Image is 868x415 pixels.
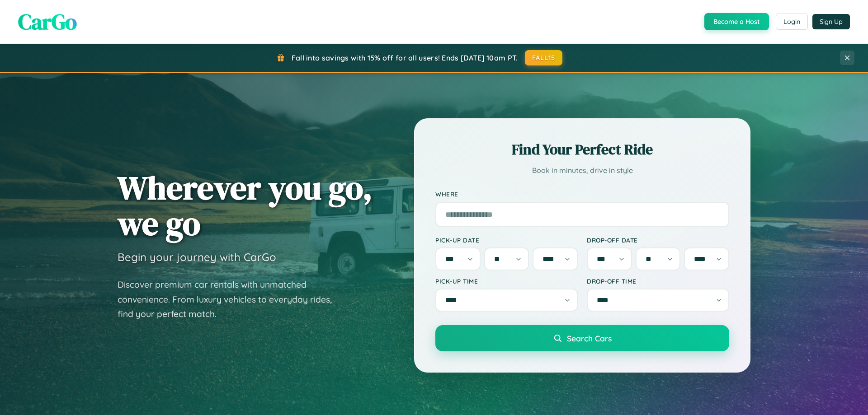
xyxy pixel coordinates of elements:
label: Pick-up Date [435,236,578,244]
span: Search Cars [567,333,612,343]
p: Book in minutes, drive in style [435,164,729,177]
p: Discover premium car rentals with unmatched convenience. From luxury vehicles to everyday rides, ... [118,277,344,322]
button: FALL15 [525,50,563,65]
button: Search Cars [435,325,729,351]
button: Become a Host [704,13,769,30]
span: CarGo [18,7,77,37]
button: Login [776,14,808,30]
span: Fall into savings with 15% off for all users! Ends [DATE] 10am PT. [292,53,518,62]
h1: Wherever you go, we go [118,170,373,241]
h3: Begin your journey with CarGo [118,250,276,264]
label: Pick-up Time [435,277,578,285]
label: Where [435,191,729,198]
button: Sign Up [812,14,850,29]
label: Drop-off Date [587,236,729,244]
label: Drop-off Time [587,277,729,285]
h2: Find Your Perfect Ride [435,140,729,159]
